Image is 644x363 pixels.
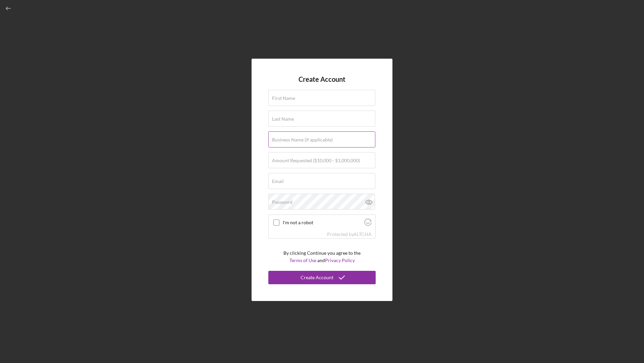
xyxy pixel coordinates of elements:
[272,199,292,205] label: Password
[364,221,372,227] a: Visit Altcha.org
[325,257,355,263] a: Privacy Policy
[268,271,376,284] button: Create Account
[283,249,361,264] p: By clicking Continue you agree to the and
[289,257,316,263] a: Terms of Use
[327,232,372,237] div: Protected by
[272,179,284,184] label: Email
[272,137,333,142] label: Business Name (if applicable)
[354,231,372,237] a: Visit Altcha.org
[299,75,345,83] h4: Create Account
[272,116,294,122] label: Last Name
[283,220,362,225] label: I'm not a robot
[272,158,360,163] label: Amount Requested ($10,000 - $1,000,000)
[272,96,295,101] label: First Name
[301,271,333,284] div: Create Account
